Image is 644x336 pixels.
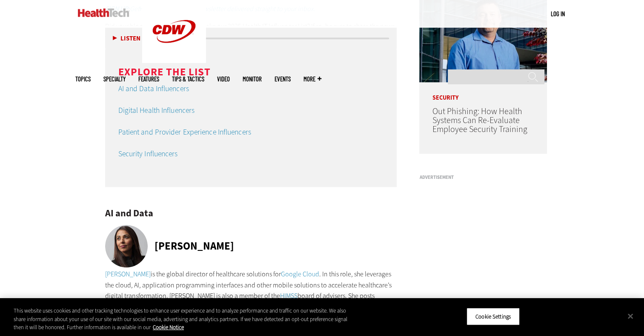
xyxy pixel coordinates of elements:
[153,324,184,331] a: More information about your privacy
[303,76,321,82] span: More
[281,270,319,279] a: Google Cloud
[551,10,565,17] a: Log in
[155,241,234,251] div: [PERSON_NAME]
[78,9,129,17] img: Home
[172,76,204,82] a: Tips & Tactics
[432,106,527,135] a: Out Phishing: How Health Systems Can Re-Evaluate Employee Security Training
[14,307,354,332] div: This website uses cookies and other tracking technologies to enhance user experience and to analy...
[118,149,178,159] a: Security Influencers
[75,76,91,82] span: Topics
[419,82,547,101] p: Security
[467,307,520,325] button: Cookie Settings
[621,307,640,325] button: Close
[142,56,206,65] a: CDW
[419,183,547,290] iframe: advertisement
[280,291,298,300] a: HIMSS
[118,127,251,137] a: Patient and Provider Experience Influencers
[551,9,565,18] div: User menu
[243,76,262,82] a: MonITor
[419,175,547,180] h3: Advertisement
[105,270,151,279] a: [PERSON_NAME]
[105,269,397,312] p: is the global director of healthcare solutions for . In this role, she leverages the cloud, AI, a...
[138,76,159,82] a: Features
[275,76,291,82] a: Events
[103,76,126,82] span: Specialty
[105,225,148,267] img: Aashima Gupta
[217,76,230,82] a: Video
[105,209,397,218] h2: AI and Data
[118,105,195,115] a: Digital Health Influencers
